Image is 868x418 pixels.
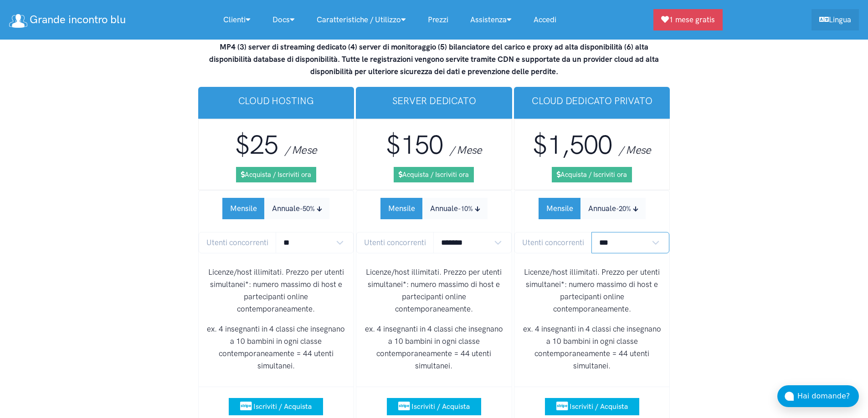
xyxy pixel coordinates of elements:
button: Annuale-20% [580,198,646,219]
span: $25 [235,129,278,161]
p: ex. 4 insegnanti in 4 classi che insegnano a 10 bambini in ogni classe contemporaneamente = 44 ut... [522,323,663,373]
a: Accedi [523,10,567,30]
p: Licenze/host illimitati. Prezzo per utenti simultanei*: numero massimo di host e partecipanti onl... [364,266,504,316]
small: -10% [458,205,473,213]
h3: Server Dedicato [363,94,505,107]
a: 1 mese gratis [653,9,723,30]
span: $150 [386,129,443,161]
p: ex. 4 insegnanti in 4 classi che insegnano a 10 bambini in ogni classe contemporaneamente = 44 ut... [364,323,504,373]
a: Prezzi [417,10,459,30]
a: Acquista / Iscriviti ora [394,167,474,182]
p: Licenze/host illimitati. Prezzo per utenti simultanei*: numero massimo di host e partecipanti onl... [522,266,663,316]
div: Hai domande? [797,390,859,402]
a: Lingua [812,9,859,30]
div: Subscription Period [539,198,646,219]
button: Mensile [539,198,581,219]
span: Iscriviti / Acquista [411,402,470,411]
a: Acquista / Iscriviti ora [236,167,316,182]
div: Subscription Period [380,198,488,219]
button: Annuale-50% [264,198,329,219]
small: -50% [300,205,315,213]
span: Utenti concorrenti [199,232,276,253]
a: Assistenza [459,10,523,30]
a: Acquista / Iscriviti ora [552,167,632,182]
span: / Mese [450,143,482,156]
span: / Mese [619,143,651,156]
button: Mensile [380,198,423,219]
p: Licenze/host illimitati. Prezzo per utenti simultanei*: numero massimo di host e partecipanti onl... [206,266,347,316]
button: Annuale-10% [422,198,488,219]
h3: cloud hosting [205,94,347,107]
button: Mensile [222,198,265,219]
span: / Mese [285,143,317,156]
a: Docs [262,10,306,30]
div: Subscription Period [222,198,329,219]
a: Caratteristiche / Utilizzo [306,10,417,30]
span: $1,500 [533,129,612,161]
a: Grande incontro blu [9,10,126,30]
small: -20% [616,205,631,213]
h3: Cloud dedicato privato [521,94,663,107]
p: ex. 4 insegnanti in 4 classi che insegnano a 10 bambini in ogni classe contemporaneamente = 44 ut... [206,323,347,373]
span: Iscriviti / Acquista [570,402,628,411]
button: Hai domande? [777,385,859,407]
span: Utenti concorrenti [356,232,434,253]
span: Iscriviti / Acquista [253,402,312,411]
img: logo [9,14,27,28]
strong: I server saranno posizionati in un'area geografica vicino a te. Tutte le offerte includono serviz... [207,17,661,76]
a: Clienti [212,10,262,30]
span: Utenti concorrenti [514,232,592,253]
